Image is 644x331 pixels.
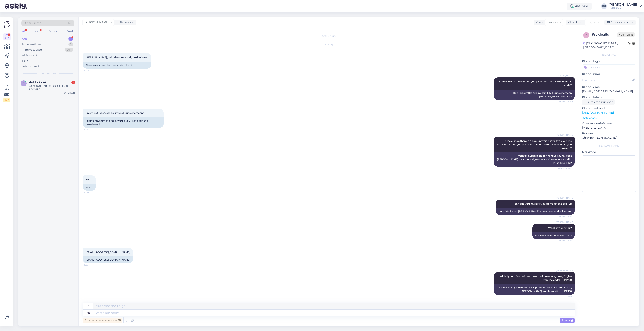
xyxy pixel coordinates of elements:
div: Uus [22,37,27,41]
div: Klienditugi [566,20,583,25]
div: Yes! [83,184,96,191]
span: Nähtud ✓ 10:24 [557,100,573,103]
div: I didn't have time to read, would you like to join the newsletter? [83,117,164,128]
div: Küsi telefoninumbrit [582,99,615,105]
span: [PERSON_NAME] [556,196,573,199]
div: Web [34,29,41,34]
a: [URL][DOMAIN_NAME] [582,111,614,114]
div: Hei! Tarkoitatko sitä, milloin liityit uutiskirjeeseen [PERSON_NAME] koodilla? [494,90,575,100]
span: Otsi kliente [25,21,41,25]
span: I can add you myself if you don't get the pop-up [513,202,572,205]
img: Askly Logo [3,21,11,28]
div: Minu vestlused [22,42,42,46]
span: Nähtud ✓ 10:50 [557,215,573,218]
span: What's your email? [548,226,572,229]
span: [PERSON_NAME] [556,221,573,224]
p: Kliendi tag'id [582,59,636,63]
span: [PERSON_NAME] [556,133,573,136]
p: Brauser [582,131,636,136]
div: Vaata siia [3,84,10,102]
span: [PERSON_NAME] [556,74,573,77]
span: 10:31 [84,128,99,131]
p: Operatsioonisüsteem [582,121,636,126]
div: [GEOGRAPHIC_DATA], [GEOGRAPHIC_DATA] [583,41,628,50]
div: Voin lisätä sinut [PERSON_NAME] et saa ponnahdusikkunaa. [496,208,575,215]
p: Kliendi email [582,85,636,89]
div: Email [66,29,74,34]
p: Kliendi nimi [582,72,636,76]
div: 2 / 3 [3,98,10,102]
span: 10:53 [558,295,573,298]
div: 1 [68,37,73,41]
span: in the e-shop there is a pop-up which says if you join the newsletter then you get -10% discount ... [497,139,572,150]
span: [PERSON_NAME] [556,269,573,272]
span: s [586,34,587,37]
div: # sak1pa8c [592,32,617,37]
div: fi [87,303,89,309]
span: [PERSON_NAME] [85,20,109,25]
div: [PERSON_NAME] [608,3,637,6]
div: Arhiveeri vestlus [604,20,636,25]
div: Mikä on sähköpostiosoitteesi? [532,232,575,239]
div: Aktiivne [567,3,592,10]
span: #ahhq6v4k [29,80,47,84]
div: Privaatne kommentaar [83,318,122,323]
span: Saada [561,319,573,322]
div: Kõik [22,59,28,63]
span: Nähtud ✓ 10:32 [558,167,573,170]
div: Klient [534,20,544,25]
span: English [587,20,597,25]
a: [EMAIL_ADDRESS][DOMAIN_NAME] [86,251,130,254]
div: Отправлен ли мой заказ номер 80002141 [29,84,75,91]
div: There was some discount code, I lost it [83,62,151,69]
div: Kliendi info [582,53,636,57]
div: Tiimi vestlused [22,48,42,52]
input: Lisa nimi [582,78,631,82]
div: [DATE] [83,43,575,46]
p: Kliendi telefon [582,95,636,99]
span: Offline [617,32,635,37]
p: [MEDICAL_DATA] [582,126,636,130]
p: Chrome [TECHNICAL_ID] [582,136,636,140]
div: All [21,29,26,34]
div: 1 [68,42,73,46]
span: 10:48 [84,191,99,194]
div: Socials [48,29,58,34]
div: en [87,310,90,316]
div: juhib vestlust [114,20,135,25]
div: [PERSON_NAME] [582,144,636,148]
span: 10:19 [84,69,99,72]
span: Kyllä! [86,178,92,181]
a: [EMAIL_ADDRESS][DOMAIN_NAME] [86,258,130,261]
p: Klienditeekond [582,106,636,111]
span: Nähtud ✓ 10:50 [557,239,573,242]
span: Hello! Do you mean when you joined the newsletter or what code? [499,80,572,87]
a: [PERSON_NAME]Huppa OÜ [608,3,642,9]
span: Finnish [547,20,558,25]
span: [PERSON_NAME] jokin allennus koodi, hukkasin sen [86,56,148,59]
div: Huppa OÜ [608,6,637,9]
span: En ehtinyt lukea, olisiko liittynyt uutiskirjeeseen? [86,111,144,114]
p: [EMAIL_ADDRESS][DOMAIN_NAME] [582,89,636,94]
span: Uued vestlused [39,72,57,75]
input: Lisa tag [582,64,636,70]
div: Verkkokaupassa on ponnahdusikkuna, jossa [PERSON_NAME] tilaat uutiskirjeen, saat -10 % alennuskoo... [494,152,575,167]
div: KU [601,3,607,9]
div: Lisäsin sinut. :) Sähköpostin saapuminen kestää joskus kauan, [PERSON_NAME] sinulle koodin: HUPPA10 [494,284,575,295]
p: Vaata edasi ... [582,116,636,120]
span: 10:51 [84,263,99,266]
div: 99+ [65,48,73,52]
div: Arhiveeritud [22,65,39,69]
span: I added you. :) Sometimes the e-mail takes long time, I'll give you the code: HUPPA10 [498,275,572,281]
p: Märkmed [582,150,636,154]
div: 1 [71,81,75,84]
div: Vestlus algas [83,34,575,38]
div: AI Assistent [22,53,37,57]
div: [DATE] 13:23 [63,91,75,94]
span: a [23,82,25,85]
